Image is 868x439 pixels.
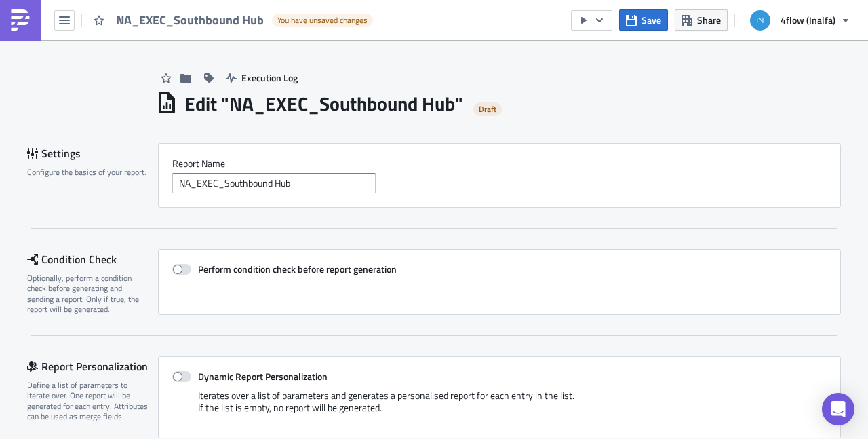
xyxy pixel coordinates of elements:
button: 4flow (Inalfa) [742,5,858,35]
img: Avatar [749,9,772,32]
div: Report Personalization [27,356,158,377]
div: Optionally, perform a condition check before generating and sending a report. Only if true, the r... [27,273,149,315]
span: Draft [479,104,496,115]
span: NA_EXEC_Southbound Hub [116,12,265,28]
button: Save [619,9,668,31]
body: Rich Text Area. Press ALT-0 for help. [5,5,648,16]
div: Settings [27,143,158,164]
span: 4flow (Inalfa) [781,13,835,27]
button: Execution Log [219,67,304,88]
button: Share [675,9,728,31]
div: Define a list of parameters to iterate over. One report will be generated for each entry. Attribu... [27,380,149,422]
img: PushMetrics [9,9,31,31]
span: Share [697,13,721,27]
span: Execution Log [241,71,298,85]
h1: Edit " NA_EXEC_Southbound Hub " [184,92,463,116]
div: Configure the basics of your report. [27,167,149,177]
span: You have unsaved changes [277,15,368,26]
label: Report Nam﻿e [172,157,827,170]
div: Open Intercom Messenger [822,393,854,425]
span: Save [642,13,661,27]
div: Condition Check [27,249,158,269]
strong: Dynamic Report Personalization [198,369,328,383]
strong: Perform condition check before report generation [198,262,397,276]
div: Iterates over a list of parameters and generates a personalised report for each entry in the list... [172,389,827,424]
